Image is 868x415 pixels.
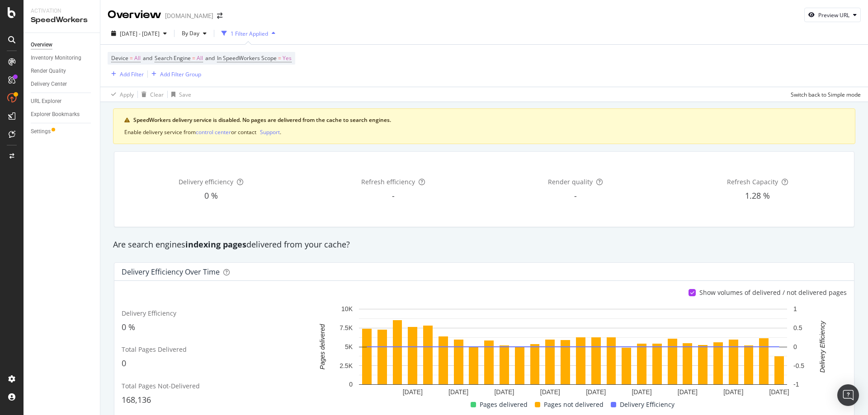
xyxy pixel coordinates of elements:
span: and [205,54,215,62]
div: Explorer Bookmarks [31,110,80,119]
a: Overview [31,40,94,50]
span: Delivery efficiency [179,177,233,186]
text: 0 [793,343,797,350]
span: All [134,52,141,65]
a: Explorer Bookmarks [31,110,94,119]
text: -0.5 [793,362,804,369]
div: SpeedWorkers delivery service is disabled. No pages are delivered from the cache to search engines. [133,116,844,124]
span: and [143,54,152,62]
a: Delivery Center [31,79,94,89]
div: Save [179,91,191,98]
span: Yes [283,52,292,65]
span: Refresh efficiency [361,177,415,186]
text: Pages delivered [319,324,326,370]
div: 1 Filter Applied [231,30,268,37]
a: Settings [31,127,94,136]
div: Inventory Monitoring [31,53,81,63]
text: 2.5K [340,362,353,369]
button: Switch back to Simple mode [787,87,861,102]
div: SpeedWorkers [31,15,93,25]
text: 5K [345,343,353,350]
span: Total Pages Delivered [122,345,187,354]
text: -1 [793,381,799,388]
div: Overview [31,40,52,50]
div: Switch back to Simple mode [791,91,861,98]
div: Open Intercom Messenger [837,384,859,406]
text: [DATE] [403,388,423,396]
button: Clear [138,87,164,102]
button: Support [260,128,280,136]
div: Show volumes of delivered / not delivered pages [699,288,847,297]
text: [DATE] [540,388,560,396]
div: Preview URL [818,11,849,19]
span: 168,136 [122,394,151,405]
div: Settings [31,127,51,136]
div: [DOMAIN_NAME] [165,11,213,20]
text: 0 [349,381,353,388]
div: Support [260,128,280,136]
span: All [197,52,203,65]
button: Preview URL [804,8,861,22]
text: 7.5K [340,324,353,331]
span: Device [111,54,128,62]
span: By Day [178,29,199,37]
div: Delivery Center [31,79,67,89]
text: [DATE] [448,388,468,396]
span: Render quality [548,177,593,186]
strong: indexing pages [185,239,246,250]
button: Add Filter Group [148,69,201,79]
text: [DATE] [678,388,698,396]
text: 10K [341,306,353,313]
span: 1.28 % [745,190,770,201]
div: Clear [150,91,164,98]
div: control center [196,128,231,136]
div: Add Filter Group [160,70,201,78]
button: [DATE] - [DATE] [108,26,170,41]
button: Save [168,87,191,102]
div: Render Quality [31,66,66,76]
a: Inventory Monitoring [31,53,94,63]
span: In SpeedWorkers Scope [217,54,277,62]
a: Render Quality [31,66,94,76]
button: control center [196,128,231,136]
div: Apply [120,91,134,98]
text: [DATE] [632,388,651,396]
button: Add Filter [108,69,144,79]
button: 1 Filter Applied [218,26,279,41]
span: 0 % [204,190,218,201]
span: Pages not delivered [544,399,604,410]
span: Refresh Capacity [727,177,778,186]
span: 0 [122,358,126,368]
text: [DATE] [494,388,514,396]
span: = [278,54,281,62]
span: Pages delivered [480,399,528,410]
text: [DATE] [586,388,606,396]
span: 0 % [122,322,135,332]
span: = [192,54,195,62]
span: Delivery Efficiency [122,309,176,317]
a: URL Explorer [31,97,94,106]
div: arrow-right-arrow-left [217,13,222,19]
div: Overview [108,7,161,23]
div: warning banner [113,108,855,144]
svg: A chart. [306,304,841,399]
text: 1 [793,306,797,313]
span: - [574,190,577,201]
button: By Day [178,26,210,41]
span: Delivery Efficiency [620,399,675,410]
div: Enable delivery service from or contact . [124,128,844,136]
text: Delivery Efficiency [819,321,826,373]
div: Delivery Efficiency over time [122,267,220,276]
span: [DATE] - [DATE] [120,30,160,37]
text: 0.5 [793,324,802,331]
div: Add Filter [120,70,144,78]
button: Apply [108,87,134,102]
text: [DATE] [723,388,743,396]
div: Activation [31,7,93,15]
span: Total Pages Not-Delivered [122,382,200,390]
div: Are search engines delivered from your cache? [108,239,860,251]
span: Search Engine [155,54,191,62]
span: = [130,54,133,62]
div: URL Explorer [31,97,61,106]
